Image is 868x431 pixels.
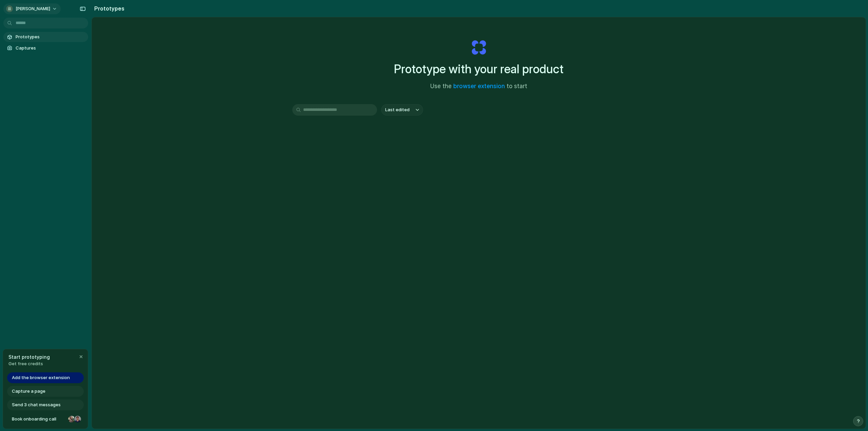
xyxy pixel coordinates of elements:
a: Prototypes [3,32,88,42]
a: Add the browser extension [7,372,84,383]
span: Start prototyping [8,353,50,360]
span: Capture a page [12,388,45,395]
a: Book onboarding call [7,414,84,425]
h2: Prototypes [92,4,124,13]
span: Get free credits [8,360,50,367]
button: [PERSON_NAME] [3,3,61,14]
span: Prototypes [16,34,85,40]
span: Last edited [385,106,410,113]
span: Book onboarding call [12,416,65,423]
span: Add the browser extension [12,374,70,381]
span: [PERSON_NAME] [16,5,50,12]
button: Last edited [381,104,423,116]
h1: Prototype with your real product [394,60,564,78]
span: Send 3 chat messages [12,401,61,408]
div: Nicole Kubica [67,415,76,423]
a: browser extension [453,83,505,90]
div: Christian Iacullo [74,415,82,423]
span: Use the to start [430,82,527,91]
span: Captures [16,45,85,52]
a: Captures [3,43,88,53]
